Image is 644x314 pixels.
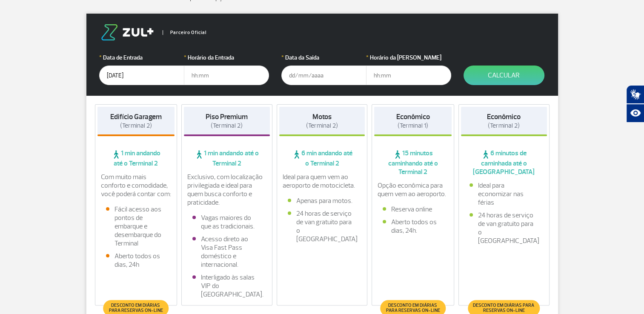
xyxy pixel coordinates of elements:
span: Parceiro Oficial [163,30,206,35]
p: Ideal para quem vem ao aeroporto de motocicleta. [283,173,362,190]
span: 1 min andando até o Terminal 2 [97,149,175,168]
strong: Piso Premium [206,112,248,121]
strong: Motos [312,112,332,121]
div: Plugin de acessibilidade da Hand Talk. [626,85,644,123]
p: Com muito mais conforto e comodidade, você poderá contar com: [101,173,172,198]
label: Data de Entrada [99,53,184,62]
input: dd/mm/aaaa [99,66,184,85]
button: Calcular [464,66,544,85]
li: Aberto todos os dias, 24h. [383,218,443,235]
span: Desconto em diárias para reservas on-line [472,303,535,313]
input: hh:mm [366,66,451,85]
span: Desconto em diárias para reservas on-line [384,303,441,313]
img: logo-zul.png [99,24,155,40]
p: Opção econômica para quem vem ao aeroporto. [378,181,448,198]
span: 15 minutos caminhando até o Terminal 2 [374,149,452,176]
span: (Terminal 2) [120,122,152,130]
li: Interligado às salas VIP do [GEOGRAPHIC_DATA]. [192,273,261,299]
li: Reserva online [383,205,443,214]
span: 6 min andando até o Terminal 2 [279,149,365,168]
strong: Econômico [396,112,430,121]
label: Horário da Entrada [184,53,269,62]
span: (Terminal 2) [488,122,520,130]
span: Desconto em diárias para reservas on-line [108,303,164,313]
p: Exclusivo, com localização privilegiada e ideal para quem busca conforto e praticidade. [187,173,266,207]
label: Data da Saída [281,53,366,62]
input: dd/mm/aaaa [281,66,366,85]
label: Horário da [PERSON_NAME] [366,53,451,62]
span: (Terminal 1) [398,122,428,130]
span: (Terminal 2) [211,122,243,130]
li: Fácil acesso aos pontos de embarque e desembarque do Terminal [106,205,166,248]
button: Abrir tradutor de língua de sinais. [626,85,644,104]
strong: Edifício Garagem [110,112,162,121]
button: Abrir recursos assistivos. [626,104,644,123]
strong: Econômico [487,112,521,121]
li: Acesso direto ao Visa Fast Pass doméstico e internacional. [192,235,261,269]
span: 1 min andando até o Terminal 2 [184,149,270,168]
li: Vagas maiores do que as tradicionais. [192,214,261,231]
span: (Terminal 2) [306,122,338,130]
li: Apenas para motos. [288,197,357,205]
li: 24 horas de serviço de van gratuito para o [GEOGRAPHIC_DATA] [288,209,357,243]
input: hh:mm [184,66,269,85]
span: 6 minutos de caminhada até o [GEOGRAPHIC_DATA] [461,149,547,176]
li: 24 horas de serviço de van gratuito para o [GEOGRAPHIC_DATA] [469,211,538,245]
li: Aberto todos os dias, 24h [106,252,166,269]
li: Ideal para economizar nas férias [469,181,538,207]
